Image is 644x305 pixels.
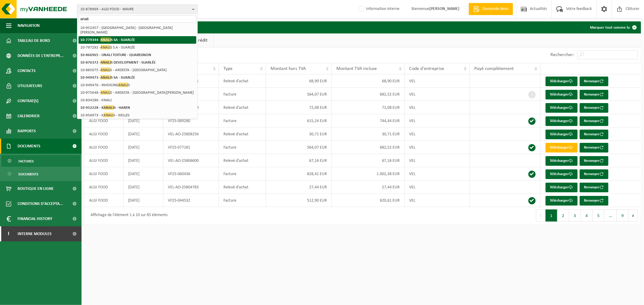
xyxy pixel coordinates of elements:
a: Télécharger [546,77,578,86]
td: 72,08 EUR [266,101,332,114]
span: Montant TVA incluse [336,66,377,71]
td: VEL [405,181,470,194]
td: VF25-089280 [163,114,219,127]
td: 72,08 EUR [332,101,405,114]
td: 828,41 EUR [266,167,332,181]
span: ANALI [104,113,113,117]
span: Contrat(s) [18,93,38,108]
td: 564,07 EUR [266,141,332,154]
span: ANALI [118,83,128,87]
td: ALGI FOOD [85,114,123,127]
td: 564,07 EUR [266,88,332,101]
span: 10-878969 - ALGI FOOD - WAVRE [80,5,190,14]
span: Documents [18,168,38,180]
button: Previous [536,209,546,222]
span: Payé complètement [474,66,514,71]
span: Montant hors TVA [271,66,306,71]
td: [DATE] [123,154,163,167]
td: [DATE] [123,114,163,127]
span: Financial History [18,211,52,226]
td: Relevé d'achat [219,101,266,114]
td: VEL [405,88,470,101]
td: ALGI FOOD [85,194,123,207]
span: Contacts [18,63,36,78]
td: [DATE] [123,141,163,154]
td: VEL [405,101,470,114]
span: Type [223,66,232,71]
td: Relevé d'achat [219,154,266,167]
td: Facture [219,88,266,101]
td: [DATE] [123,167,163,181]
button: 5 [593,209,604,222]
a: Télécharger [546,90,578,99]
button: 3 [569,209,581,222]
td: VEL [405,74,470,88]
span: Boutique en ligne [18,181,54,196]
td: 27,44 EUR [332,181,405,194]
td: VEL [405,154,470,167]
li: 10-885075 - S - ARDESTA - [GEOGRAPHIC_DATA] [78,66,196,74]
label: Information interne [357,5,399,14]
td: VF25-060436 [163,167,219,181]
td: [DATE] [123,181,163,194]
a: Télécharger [546,196,578,206]
td: 682,52 EUR [332,88,405,101]
button: Marquer tout comme lu [585,21,640,33]
strong: [PERSON_NAME] [429,7,460,11]
td: 682,52 EUR [332,141,405,154]
button: Renvoyer [580,116,608,126]
a: Télécharger [546,156,578,166]
td: ALGI FOOD [85,181,123,194]
td: Facture [219,141,266,154]
td: 512,90 EUR [266,194,332,207]
td: VEL-AO-25804783 [163,181,219,194]
td: VEL-AO-25806600 [163,154,219,167]
span: I [6,226,11,241]
button: Renvoyer [580,90,608,99]
button: 1 [546,209,557,222]
a: Télécharger [546,103,578,113]
li: 10-949476 - INVOICING S [78,81,196,89]
span: Conditions d'accepta... [18,196,63,211]
td: 68,90 EUR [266,74,332,88]
td: VEL [405,194,470,207]
a: Télécharger [546,183,578,192]
button: 2 [557,209,569,222]
li: 10-956973 - K S - IXELLES [78,112,196,119]
td: Facture [219,114,266,127]
button: Renvoyer [580,156,608,166]
strong: 10-779344 - S SA - SUARLÉE [80,37,135,42]
span: ANALI [104,105,114,110]
td: ALGI FOOD [85,154,123,167]
td: 615,24 EUR [266,114,332,127]
strong: 10-866965 - UNALI TOITURE - QUAREGNON [80,53,151,57]
td: [DATE] [123,194,163,207]
td: 68,90 EUR [332,74,405,88]
td: VEL [405,141,470,154]
td: 67,16 EUR [266,154,332,167]
span: Tableau de bord [18,33,50,48]
span: Rapports [18,124,36,139]
span: … [604,209,617,222]
td: 67,16 EUR [332,154,405,167]
td: ALGI FOOD [85,127,123,141]
button: Next [629,209,638,222]
a: Documents [2,168,80,180]
strong: 10-949473 - S SA - SUARLÉE [80,75,135,80]
td: 620,61 EUR [332,194,405,207]
td: VF25-044532 [163,194,219,207]
a: Télécharger [546,169,578,179]
button: Renvoyer [580,183,608,192]
button: Renvoyer [580,77,608,86]
button: Renvoyer [580,143,608,152]
button: Renvoyer [580,196,608,206]
li: 10-834286 - KINALI [78,96,196,104]
li: 10-952457 - [GEOGRAPHIC_DATA] - [GEOGRAPHIC_DATA][PERSON_NAME] [78,24,196,36]
span: Calendrier [18,108,40,124]
td: ALGI FOOD [85,141,123,154]
span: ANALI [101,75,111,80]
td: 1.002,38 EUR [332,167,405,181]
td: [DATE] [123,127,163,141]
td: VF25-077181 [163,141,219,154]
button: 4 [581,209,593,222]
